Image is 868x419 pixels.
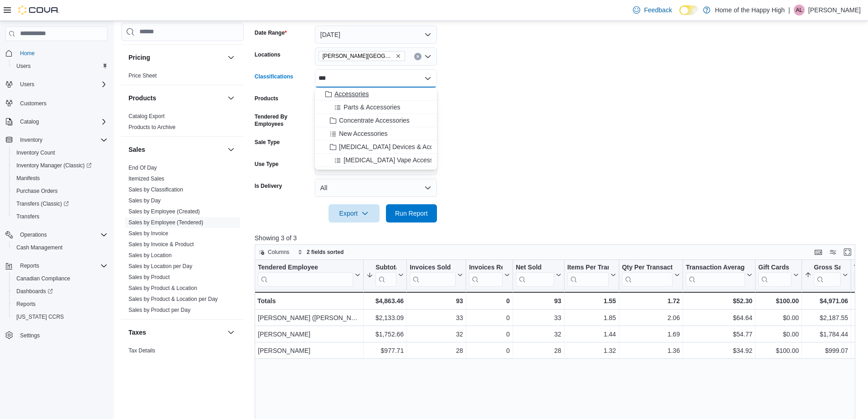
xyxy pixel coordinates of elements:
span: Reports [16,260,108,271]
span: Purchase Orders [16,187,58,195]
button: Net Sold [516,264,561,287]
button: Clear input [414,53,421,60]
button: New Accessories [315,127,437,140]
a: Products to Archive [128,124,175,130]
a: Customers [16,98,50,109]
h3: Taxes [128,328,146,337]
button: [MEDICAL_DATA] Vape Accessories [315,154,437,167]
a: End Of Day [128,165,157,171]
span: 2 fields sorted [307,248,344,256]
div: Invoices Ref [469,264,502,287]
span: Users [16,79,108,90]
span: Itemized Sales [128,175,164,182]
a: Users [13,61,34,72]
a: Inventory Manager (Classic) [13,160,95,171]
span: Transfers [16,213,39,220]
a: Dashboards [9,285,111,298]
span: Transfers (Classic) [16,200,69,207]
div: 28 [516,345,561,356]
span: [MEDICAL_DATA] Vape Accessories [344,155,447,165]
input: Dark Mode [679,5,699,15]
button: Taxes [128,328,224,337]
label: Is Delivery [255,182,282,190]
span: Price Sheet [128,72,157,79]
button: Manifests [9,172,111,185]
label: Use Type [255,160,278,168]
span: [MEDICAL_DATA] Devices & Accessories [339,142,457,151]
a: Sales by Employee (Tendered) [128,219,203,226]
h3: Sales [128,145,145,154]
span: Users [20,81,34,88]
div: Items Per Transaction [567,264,609,272]
a: Canadian Compliance [13,273,74,284]
a: Transfers [13,211,43,222]
div: Items Per Transaction [567,264,609,287]
button: Operations [16,229,51,240]
span: Inventory [20,136,42,144]
div: Products [121,111,244,136]
div: $1,752.66 [366,329,404,340]
button: Users [2,78,111,91]
label: Tendered By Employees [255,113,311,128]
span: Settings [16,330,108,341]
a: Sales by Product & Location [128,285,197,291]
a: Sales by Location [128,252,172,259]
div: 0 [469,329,509,340]
p: [PERSON_NAME] [808,5,861,16]
a: Inventory Manager (Classic) [9,159,111,172]
label: Locations [255,51,281,58]
button: Transaction Average [686,264,752,287]
button: Run Report [386,204,437,222]
div: $52.30 [686,295,752,306]
div: Gross Sales [814,264,841,272]
a: Reports [13,299,39,310]
span: Operations [16,229,108,240]
a: Sales by Product & Location per Day [128,296,218,302]
a: Tax Details [128,347,155,354]
div: Tendered Employee [258,264,353,272]
div: 1.44 [567,329,616,340]
span: Accessories [334,89,369,98]
a: Catalog Export [128,113,164,119]
label: Classifications [255,73,293,80]
button: Users [16,79,38,90]
span: Concentrate Accessories [339,116,410,125]
div: Adam Lamoureux [794,5,805,16]
button: Pricing [226,52,236,63]
div: Totals [257,295,360,306]
div: [PERSON_NAME] [258,345,360,356]
div: Net Sold [516,264,554,287]
button: Accessories [315,88,437,101]
div: Invoices Ref [469,264,502,272]
button: Inventory Count [9,146,111,159]
div: Transaction Average [686,264,745,272]
span: Users [13,61,108,72]
button: [DATE] [315,26,437,44]
span: Operations [20,231,47,238]
span: Tax Details [128,347,155,354]
a: Dashboards [13,286,56,297]
div: 2.06 [622,312,680,323]
a: Transfers (Classic) [13,198,72,209]
div: 1.32 [567,345,616,356]
span: Export [334,204,374,222]
div: $2,187.55 [805,312,848,323]
div: 1.85 [567,312,616,323]
span: [PERSON_NAME][GEOGRAPHIC_DATA] - Fire & Flower [323,52,394,61]
span: Catalog [20,118,39,125]
div: Subtotal [375,264,396,272]
span: Feedback [644,5,672,15]
div: [PERSON_NAME] [258,329,360,340]
span: Products to Archive [128,124,175,131]
div: 33 [410,312,463,323]
button: Parts & Accessories [315,101,437,114]
div: $4,971.06 [805,295,848,306]
button: Invoices Sold [410,264,463,287]
div: 93 [410,295,463,306]
button: Products [128,93,224,103]
span: Washington CCRS [13,311,108,322]
h3: Pricing [128,53,150,62]
label: Products [255,95,278,102]
span: Sales by Invoice & Product [128,241,194,248]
